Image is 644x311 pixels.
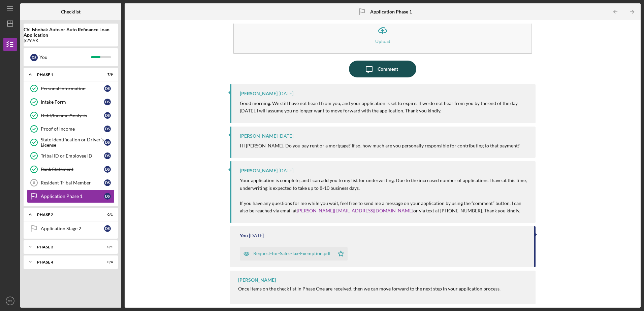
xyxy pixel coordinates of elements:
[253,251,331,256] div: Request-for-Sales-Tax-Exemption.pdf
[37,260,96,264] div: Phase 4
[279,133,293,139] time: 2025-08-18 17:43
[240,91,278,96] div: [PERSON_NAME]
[41,194,104,199] div: Application Phase 1
[33,181,35,185] tspan: 8
[30,54,38,61] div: D S
[104,112,111,119] div: D S
[240,133,278,139] div: [PERSON_NAME]
[104,152,111,159] div: D S
[37,73,96,77] div: Phase 1
[27,109,115,122] a: Debt/Income AnalysisDS
[279,168,293,173] time: 2025-08-11 14:59
[378,61,398,77] div: Comment
[27,149,115,163] a: Tribal ID or Employee IDDS
[27,176,115,189] a: 8Resident Tribal MemberDS
[27,82,115,95] a: Personal InformationDS
[37,213,96,217] div: Phase 2
[240,233,248,238] div: You
[27,136,115,149] a: State Identification or Driver's LicenseDS
[240,142,520,149] p: Hi [PERSON_NAME]. Do you pay rent or a mortgage? If so, how much are you personally responsible f...
[238,277,276,283] div: [PERSON_NAME]
[101,73,113,77] div: 7 / 9
[101,213,113,217] div: 0 / 1
[39,51,91,63] div: You
[27,189,115,203] a: Application Phase 1DS
[240,100,528,115] p: Good morning. We still have not heard from you, and your application is set to expire. If we do n...
[233,15,532,54] button: Upload
[240,247,348,261] button: Request-for-Sales-Tax-Exemption.pdf
[3,294,17,308] button: DS
[104,99,111,105] div: D S
[240,177,528,192] p: Your application is complete, and I can add you to my list for underwriting. Due to the increased...
[249,233,264,238] time: 2025-08-05 18:41
[41,99,104,105] div: Intake Form
[240,168,278,173] div: [PERSON_NAME]
[101,260,113,264] div: 0 / 4
[240,200,528,215] p: If you have any questions for me while you wait, feel free to send me a message on your applicati...
[41,153,104,159] div: Tribal ID or Employee ID
[27,95,115,109] a: Intake FormDS
[297,208,413,213] a: [PERSON_NAME][EMAIL_ADDRESS][DOMAIN_NAME]
[104,193,111,200] div: D S
[279,91,293,96] time: 2025-09-04 13:40
[24,27,118,38] b: Chi Ishobak Auto or Auto Refinance Loan Application
[104,126,111,132] div: D S
[24,38,118,43] div: $29.9K
[101,245,113,249] div: 0 / 1
[349,61,416,77] button: Comment
[104,179,111,186] div: D S
[27,163,115,176] a: Bank StatementDS
[41,226,104,231] div: Application Stage 2
[41,180,104,185] div: Resident Tribal Member
[41,137,104,148] div: State Identification or Driver's License
[104,166,111,173] div: D S
[41,167,104,172] div: Bank Statement
[104,85,111,92] div: D S
[370,9,412,14] b: Application Phase 1
[41,126,104,132] div: Proof of Income
[61,9,80,14] b: Checklist
[375,39,390,44] div: Upload
[41,86,104,91] div: Personal Information
[238,286,528,291] div: Once Items on the check list in Phase One are received, then we can move forward to the next step...
[27,222,115,235] a: Application Stage 2DS
[27,122,115,136] a: Proof of IncomeDS
[37,245,96,249] div: Phase 3
[8,299,12,303] text: DS
[41,113,104,118] div: Debt/Income Analysis
[104,225,111,232] div: D S
[104,139,111,146] div: D S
